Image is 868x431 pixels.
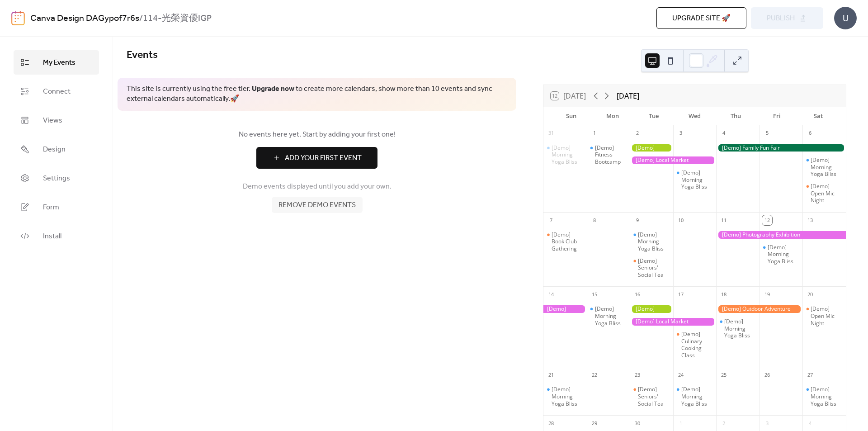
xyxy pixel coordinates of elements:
[768,244,799,265] div: [Demo] Morning Yoga Bliss
[139,10,143,27] b: /
[762,370,772,380] div: 26
[762,289,772,299] div: 19
[632,128,642,138] div: 2
[551,107,592,125] div: Sun
[543,305,587,313] div: [Demo] Photography Exhibition
[278,200,356,211] span: Remove demo events
[756,107,797,125] div: Fri
[630,156,716,164] div: [Demo] Local Market
[762,215,772,225] div: 12
[14,137,99,161] a: Design
[632,215,642,225] div: 9
[127,129,507,140] span: No events here yet. Start by adding your first one!
[724,318,756,339] div: [Demo] Morning Yoga Bliss
[14,195,99,219] a: Form
[546,418,556,428] div: 28
[802,183,846,204] div: [Demo] Open Mic Night
[676,370,686,380] div: 24
[243,181,392,192] span: Demo events displayed until you add your own.
[672,13,731,24] span: Upgrade site 🚀
[716,144,846,152] div: [Demo] Family Fun Fair
[543,386,587,407] div: [Demo] Morning Yoga Bliss
[127,147,507,169] a: Add Your First Event
[546,128,556,138] div: 31
[546,215,556,225] div: 7
[633,107,674,125] div: Tue
[552,144,583,166] div: [Demo] Morning Yoga Bliss
[630,386,673,407] div: [Demo] Seniors' Social Tea
[43,173,70,184] span: Settings
[676,215,686,225] div: 10
[719,215,729,225] div: 11
[590,418,599,428] div: 29
[630,144,673,152] div: [Demo] Gardening Workshop
[716,305,802,313] div: [Demo] Outdoor Adventure Day
[14,224,99,248] a: Install
[546,370,556,380] div: 21
[676,128,686,138] div: 3
[762,128,772,138] div: 5
[143,10,212,27] b: 114-光榮資優IGP
[805,215,815,225] div: 13
[285,153,362,164] span: Add Your First Event
[630,305,673,313] div: [Demo] Gardening Workshop
[595,305,627,327] div: [Demo] Morning Yoga Bliss
[630,231,673,252] div: [Demo] Morning Yoga Bliss
[805,370,815,380] div: 27
[632,289,642,299] div: 16
[681,169,713,190] div: [Demo] Morning Yoga Bliss
[546,289,556,299] div: 14
[674,107,715,125] div: Wed
[14,50,99,75] a: My Events
[630,257,673,279] div: [Demo] Seniors' Social Tea
[762,418,772,428] div: 3
[552,231,583,252] div: [Demo] Book Club Gathering
[719,289,729,299] div: 18
[14,166,99,190] a: Settings
[252,82,294,96] a: Upgrade now
[43,231,61,242] span: Install
[43,202,59,213] span: Form
[673,331,717,359] div: [Demo] Culinary Cooking Class
[43,144,66,155] span: Design
[805,418,815,428] div: 4
[797,107,839,125] div: Sat
[632,418,642,428] div: 30
[811,156,842,178] div: [Demo] Morning Yoga Bliss
[811,305,842,327] div: [Demo] Open Mic Night
[127,45,158,65] span: Events
[590,215,599,225] div: 8
[802,156,846,178] div: [Demo] Morning Yoga Bliss
[638,257,670,279] div: [Demo] Seniors' Social Tea
[715,107,756,125] div: Thu
[719,418,729,428] div: 2
[256,147,377,169] button: Add Your First Event
[811,183,842,204] div: [Demo] Open Mic Night
[632,370,642,380] div: 23
[43,115,62,126] span: Views
[802,305,846,327] div: [Demo] Open Mic Night
[127,84,507,104] span: This site is currently using the free tier. to create more calendars, show more than 10 events an...
[43,57,75,68] span: My Events
[638,231,670,252] div: [Demo] Morning Yoga Bliss
[11,11,25,25] img: logo
[630,318,716,326] div: [Demo] Local Market
[638,386,670,407] div: [Demo] Seniors' Social Tea
[656,7,746,29] button: Upgrade site 🚀
[617,90,639,101] div: [DATE]
[590,289,599,299] div: 15
[673,169,717,190] div: [Demo] Morning Yoga Bliss
[719,370,729,380] div: 25
[14,79,99,104] a: Connect
[552,386,583,407] div: [Demo] Morning Yoga Bliss
[543,144,587,166] div: [Demo] Morning Yoga Bliss
[587,305,630,327] div: [Demo] Morning Yoga Bliss
[673,386,717,407] div: [Demo] Morning Yoga Bliss
[676,418,686,428] div: 1
[716,318,759,339] div: [Demo] Morning Yoga Bliss
[587,144,630,166] div: [Demo] Fitness Bootcamp
[590,370,599,380] div: 22
[543,231,587,252] div: [Demo] Book Club Gathering
[595,144,627,166] div: [Demo] Fitness Bootcamp
[681,386,713,407] div: [Demo] Morning Yoga Bliss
